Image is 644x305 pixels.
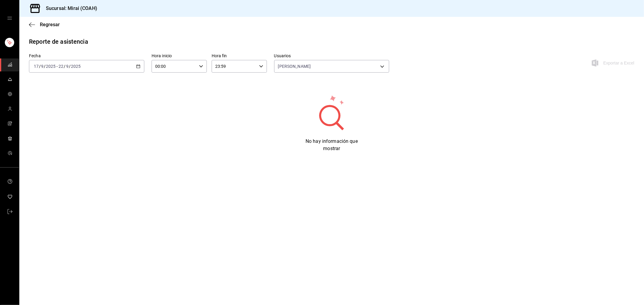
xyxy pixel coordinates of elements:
[39,64,41,69] span: /
[41,5,97,12] h3: Sucursal: Mirai (COAH)
[274,54,389,58] label: Usuarios
[152,54,207,58] label: Hora inicio
[69,64,71,69] span: /
[29,37,88,46] div: Reporte de asistencia
[44,64,46,69] span: /
[278,63,311,69] span: [PERSON_NAME]
[41,64,44,69] input: --
[71,64,81,69] input: ----
[46,64,56,69] input: ----
[66,64,69,69] input: --
[58,64,64,69] input: --
[64,64,66,69] span: /
[34,64,39,69] input: --
[56,64,58,69] span: -
[40,22,60,27] span: Regresar
[212,54,267,58] label: Hora fin
[306,138,358,151] span: No hay información que mostrar
[29,54,144,58] label: Fecha
[29,22,60,27] button: Regresar
[7,16,12,20] button: open drawer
